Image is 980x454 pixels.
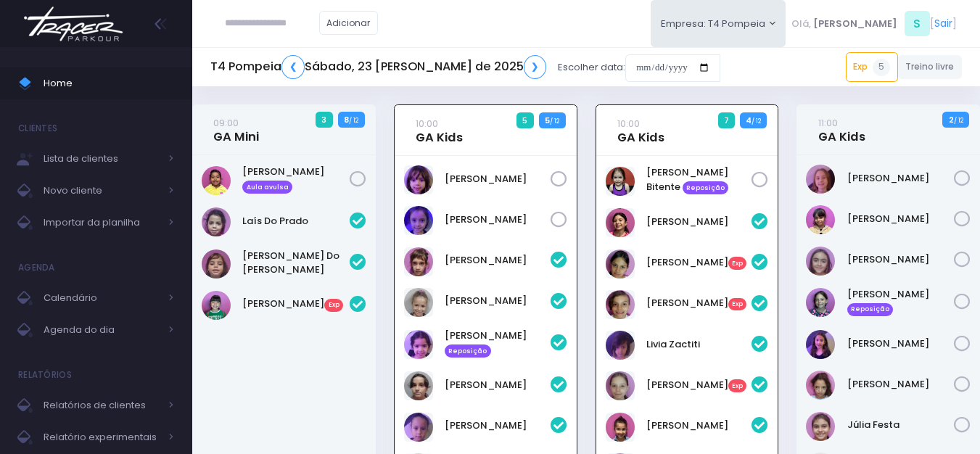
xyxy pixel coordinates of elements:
span: Novo cliente [44,181,160,200]
img: Naya R. H. Miranda [404,413,433,442]
span: Aula avulsa [242,181,292,194]
img: Júlia Festa Tognasca [806,412,835,441]
img: Manuela Samogim Gimenes [606,371,635,400]
span: Exp [324,299,343,312]
a: 10:00GA Kids [416,116,463,145]
strong: 5 [545,115,550,126]
span: Agenda do dia [44,321,160,339]
a: 10:00GA Kids [617,116,664,145]
a: [PERSON_NAME] [445,294,551,308]
a: [PERSON_NAME] [847,171,955,186]
a: Adicionar [319,11,379,35]
small: / 12 [954,116,963,125]
span: 5 [516,112,534,128]
span: Home [44,74,174,93]
a: [PERSON_NAME] Bitente Reposição [646,165,752,194]
a: Exp5 [846,52,898,81]
span: Calendário [44,289,160,308]
a: Laís Do Prado [242,214,350,228]
img: Clara Souza Ramos de Oliveira [404,330,433,359]
span: Importar da planilha [44,213,160,232]
h5: T4 Pompeia Sábado, 23 [PERSON_NAME] de 2025 [210,55,546,79]
small: 11:00 [818,116,838,130]
a: [PERSON_NAME]Exp [646,255,752,270]
div: Escolher data: [210,51,720,84]
a: [PERSON_NAME]Exp [646,378,752,392]
span: Relatórios de clientes [44,396,160,415]
span: Exp [728,257,747,270]
small: 10:00 [416,117,438,131]
a: Sair [934,16,952,31]
span: Reposição [847,303,894,316]
a: ❯ [524,55,547,79]
span: Lista de clientes [44,149,160,168]
img: Luísa do Prado Pereira Alves [202,249,231,278]
img: Valentina scholz [202,166,231,195]
span: 7 [718,112,736,128]
img: Aurora Andreoni Mello [806,165,835,194]
img: Sophia Alves [202,291,231,320]
img: Livia Zactiti Jobim [606,331,635,360]
a: [PERSON_NAME] [445,253,551,268]
img: Alice Ouafa [404,165,433,194]
a: Treino livre [898,55,963,79]
small: / 12 [752,117,761,125]
a: [PERSON_NAME] [445,378,551,392]
a: ❮ [281,55,305,79]
a: [PERSON_NAME] [847,377,955,392]
small: / 12 [349,116,358,125]
img: Luiza Lobello Demônaco [404,371,433,400]
h4: Clientes [18,114,57,143]
div: [ ] [786,7,962,40]
a: [PERSON_NAME] [847,337,955,351]
small: / 12 [550,117,559,125]
img: Cecília Mello [404,288,433,317]
h4: Relatórios [18,360,72,389]
span: 3 [316,112,333,128]
img: Isabella Calvo [806,330,835,359]
a: 11:00GA Kids [818,115,865,144]
img: Carmen Borga Le Guevellou [404,247,433,276]
img: Eloah Meneguim Tenorio [806,247,835,276]
img: Isabela Sandes [606,208,635,237]
img: Helena Macedo Bitente [606,167,635,196]
a: [PERSON_NAME] Do [PERSON_NAME] [242,249,350,277]
span: Olá, [791,17,811,31]
span: Reposição [683,181,729,194]
img: Clarice Lopes [806,205,835,234]
a: Livia Zactiti [646,337,752,352]
small: 09:00 [213,116,239,130]
a: [PERSON_NAME] Reposição [445,329,551,358]
strong: 8 [344,114,349,125]
img: STELLA ARAUJO LAGUNA [606,413,635,442]
a: [PERSON_NAME] [646,418,752,433]
strong: 4 [746,115,752,126]
span: S [905,11,930,36]
a: [PERSON_NAME] [445,172,551,186]
img: Laura Sanchez Morelli [606,249,635,278]
a: [PERSON_NAME] [646,215,752,229]
img: Helena Mendes Leone [404,206,433,235]
a: [PERSON_NAME] [445,418,551,433]
img: Irene Zylbersztajn de Sá [806,288,835,317]
span: [PERSON_NAME] [813,17,897,31]
img: Julia Pinotti [806,371,835,400]
h4: Agenda [18,253,55,282]
a: Júlia Festa [847,418,955,432]
span: 5 [873,59,890,76]
img: Laís do Prado Pereira Alves [202,207,231,236]
span: Relatório experimentais [44,428,160,447]
span: Exp [728,379,747,392]
a: [PERSON_NAME] [847,252,955,267]
span: Reposição [445,344,491,358]
a: [PERSON_NAME] [847,212,955,226]
a: 09:00GA Mini [213,115,259,144]
small: 10:00 [617,117,640,131]
a: [PERSON_NAME] Aula avulsa [242,165,350,194]
a: [PERSON_NAME]Exp [242,297,350,311]
span: Exp [728,298,747,311]
img: Lia Sanchez Morelli [606,290,635,319]
a: [PERSON_NAME]Exp [646,296,752,310]
a: [PERSON_NAME] Reposição [847,287,955,316]
strong: 2 [949,114,954,125]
